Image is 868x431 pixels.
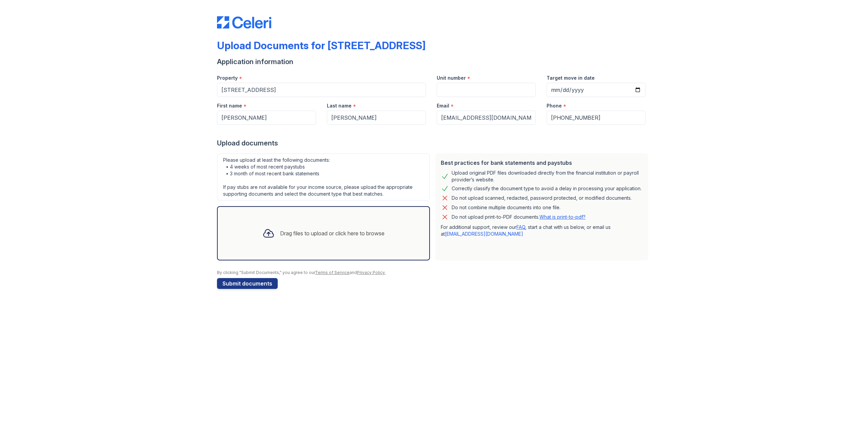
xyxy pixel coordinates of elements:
[539,214,586,220] a: What is print-to-pdf?
[217,270,651,275] div: By clicking "Submit Documents," you agree to our and
[327,102,352,109] label: Last name
[217,57,651,66] div: Application information
[452,214,586,220] p: Do not upload print-to-PDF documents.
[217,102,242,109] label: First name
[441,159,643,167] div: Best practices for bank statements and paystubs
[217,16,271,28] img: CE_Logo_Blue-a8612792a0a2168367f1c8372b55b34899dd931a85d93a1a3d3e32e68fde9ad4.png
[217,278,278,289] button: Submit documents
[217,153,430,201] div: Please upload at least the following documents: • 4 weeks of most recent paystubs • 3 month of mo...
[452,170,643,183] div: Upload original PDF files downloaded directly from the financial institution or payroll provider’...
[437,75,466,81] label: Unit number
[516,224,525,230] a: FAQ
[217,75,238,81] label: Property
[452,184,642,193] div: Correctly classify the document type to avoid a delay in processing your application.
[217,138,651,148] div: Upload documents
[445,231,523,237] a: [EMAIL_ADDRESS][DOMAIN_NAME]
[437,102,449,109] label: Email
[357,270,386,275] a: Privacy Policy.
[217,39,426,52] div: Upload Documents for [STREET_ADDRESS]
[315,270,350,275] a: Terms of Service
[280,229,384,237] div: Drag files to upload or click here to browse
[547,75,595,81] label: Target move in date
[547,102,562,109] label: Phone
[452,203,560,212] div: Do not combine multiple documents into one file.
[452,194,632,202] div: Do not upload scanned, redacted, password protected, or modified documents.
[441,224,643,237] p: For additional support, review our , start a chat with us below, or email us at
